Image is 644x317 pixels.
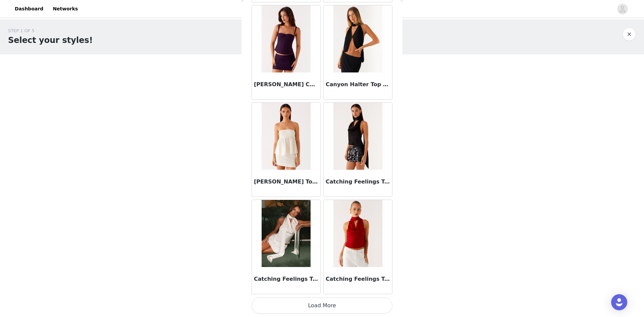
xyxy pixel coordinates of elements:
img: Canyon Halter Top - Black [333,5,382,72]
img: Campbell Corset Top - Plum [262,5,310,72]
a: Dashboard [11,1,47,16]
h3: [PERSON_NAME] Top - Oat [254,178,318,186]
img: Catching Feelings Top - Black [333,103,382,170]
img: Catching Feelings Top - Red [333,200,382,267]
h3: Catching Feelings Top - Ivory [254,275,318,283]
h1: Select your styles! [8,34,93,46]
div: avatar [619,4,626,14]
a: Networks [49,1,82,16]
h3: Catching Feelings Top - Black [326,178,390,186]
h3: Canyon Halter Top - Black [326,81,390,89]
button: Load More [252,298,392,314]
img: Catching Feelings Top - Ivory [262,200,310,267]
img: Cassie Tube Top - Oat [262,103,310,170]
h3: Catching Feelings Top - Red [326,275,390,283]
div: STEP 1 OF 5 [8,28,93,34]
div: Open Intercom Messenger [611,294,627,310]
h3: [PERSON_NAME] Corset Top - Plum [254,81,318,89]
